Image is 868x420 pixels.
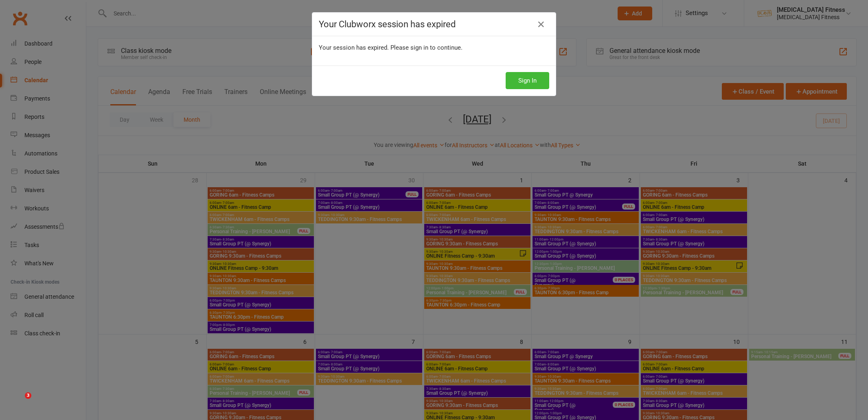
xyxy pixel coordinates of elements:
iframe: Intercom live chat [8,392,28,412]
button: Sign In [506,72,549,89]
span: Your session has expired. Please sign in to continue. [319,44,462,51]
h4: Your Clubworx session has expired [319,19,549,29]
span: 3 [25,392,31,399]
a: Close [535,18,548,31]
